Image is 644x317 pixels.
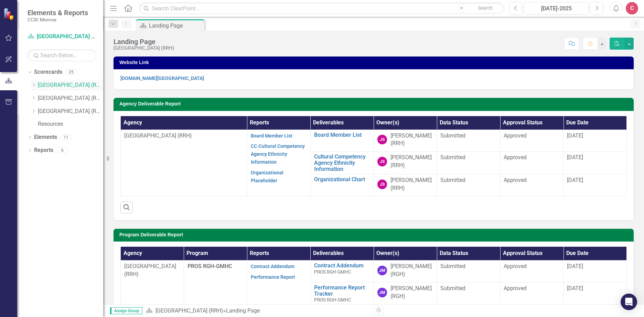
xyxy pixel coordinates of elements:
[567,285,583,292] span: [DATE]
[226,307,260,314] div: Landing Page
[504,132,527,139] span: Approved
[314,154,370,172] a: Cultural Competency Agency Ethnicity Information
[500,152,563,174] td: Double-Click to Edit
[504,263,527,269] span: Approved
[390,132,433,148] div: [PERSON_NAME] (RRH)
[38,81,103,89] a: [GEOGRAPHIC_DATA] (RRH)
[314,176,370,183] a: Organizational Chart
[500,282,563,305] td: Double-Click to Edit
[314,269,351,275] span: PROS RGH-GMHC
[390,285,433,300] div: [PERSON_NAME] (RGH)
[437,174,500,196] td: Double-Click to Edit
[390,176,433,192] div: [PERSON_NAME] (RRH)
[251,143,305,165] a: CC-Cultural Competency Agency Ethnicity Information
[251,274,295,280] a: Performance Report
[504,154,527,161] span: Approved
[524,2,589,14] button: [DATE]-2025
[114,38,174,45] div: Landing Page
[567,132,583,139] span: [DATE]
[38,94,103,102] a: [GEOGRAPHIC_DATA] (RRH)
[310,282,374,305] td: Double-Click to Edit Right Click for Context Menu
[251,170,283,183] a: Organizational Placeholder
[390,154,433,170] div: [PERSON_NAME] (RRH)
[440,132,465,139] span: Submitted
[621,294,637,310] div: Open Intercom Messenger
[390,263,433,278] div: [PERSON_NAME] (RGH)
[38,120,103,128] a: Resources
[437,130,500,152] td: Double-Click to Edit
[377,288,387,297] div: JM
[139,2,504,14] input: Search ClearPoint...
[567,263,583,269] span: [DATE]
[149,21,203,30] div: Landing Page
[251,133,292,139] a: Board Member List
[377,180,387,189] div: JS
[314,263,370,269] a: Contract Addendum
[310,174,374,196] td: Double-Click to Edit Right Click for Context Menu
[377,135,387,144] div: JS
[527,4,586,13] div: [DATE]-2025
[310,260,374,283] td: Double-Click to Edit Right Click for Context Menu
[28,49,96,61] input: Search Below...
[468,3,503,13] button: Search
[119,60,630,65] h3: Website Link
[626,2,638,14] button: C
[500,130,563,152] td: Double-Click to Edit
[124,132,244,140] p: [GEOGRAPHIC_DATA] (RRH)
[440,263,465,269] span: Submitted
[567,154,583,161] span: [DATE]
[3,8,15,20] img: ClearPoint Strategy
[314,297,351,303] span: PROS RGH-GMHC
[155,307,223,314] a: [GEOGRAPHIC_DATA] (RRH)
[38,108,103,115] a: [GEOGRAPHIC_DATA] (RRH)
[314,132,370,138] a: Board Member List
[377,266,387,275] div: JM
[440,177,465,183] span: Submitted
[500,260,563,283] td: Double-Click to Edit
[66,69,77,75] div: 25
[34,146,53,154] a: Reports
[187,263,232,269] span: PROS RGH-GMHC
[440,285,465,292] span: Submitted
[28,33,96,41] a: [GEOGRAPHIC_DATA] (RRH)
[440,154,465,161] span: Submitted
[437,282,500,305] td: Double-Click to Edit
[437,260,500,283] td: Double-Click to Edit
[34,68,62,76] a: Scorecards
[567,177,583,183] span: [DATE]
[251,264,294,269] a: Contract Addendum
[110,307,142,314] span: Assign Group
[504,285,527,292] span: Approved
[310,152,374,174] td: Double-Click to Edit Right Click for Context Menu
[61,134,72,140] div: 11
[120,75,204,81] a: [DOMAIN_NAME][GEOGRAPHIC_DATA]
[377,157,387,166] div: JS
[478,5,493,11] span: Search
[124,263,180,278] p: [GEOGRAPHIC_DATA] (RRH)
[310,130,374,152] td: Double-Click to Edit Right Click for Context Menu
[119,232,630,237] h3: Program Deliverable Report
[57,147,68,153] div: 6
[146,307,368,315] div: »
[34,133,57,141] a: Elements
[500,174,563,196] td: Double-Click to Edit
[314,285,370,297] a: Performance Report Tracker
[28,9,88,17] span: Elements & Reports
[437,152,500,174] td: Double-Click to Edit
[504,177,527,183] span: Approved
[119,101,630,106] h3: Agency Deliverable Report
[28,17,88,22] small: CCSI: Monroe
[114,45,174,51] div: [GEOGRAPHIC_DATA] (RRH)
